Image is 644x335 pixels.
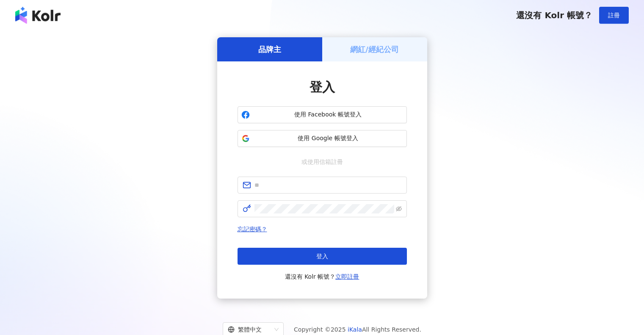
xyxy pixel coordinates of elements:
span: 還沒有 Kolr 帳號？ [516,10,592,20]
a: 忘記密碼？ [238,226,267,233]
button: 使用 Facebook 帳號登入 [238,106,407,123]
h5: 品牌主 [258,44,281,55]
span: 使用 Facebook 帳號登入 [253,111,403,119]
span: Copyright © 2025 All Rights Reserved. [294,324,421,335]
span: 登入 [310,80,335,94]
a: iKala [348,326,362,333]
a: 立即註冊 [335,273,359,280]
span: 登入 [316,253,328,260]
span: 使用 Google 帳號登入 [253,134,403,143]
span: eye-invisible [396,206,402,212]
button: 使用 Google 帳號登入 [238,130,407,147]
button: 註冊 [599,7,629,24]
h5: 網紅/經紀公司 [350,44,399,55]
span: 還沒有 Kolr 帳號？ [285,271,359,282]
span: 或使用信箱註冊 [296,157,349,166]
img: logo [15,7,61,24]
span: 註冊 [608,12,620,19]
button: 登入 [238,248,407,265]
